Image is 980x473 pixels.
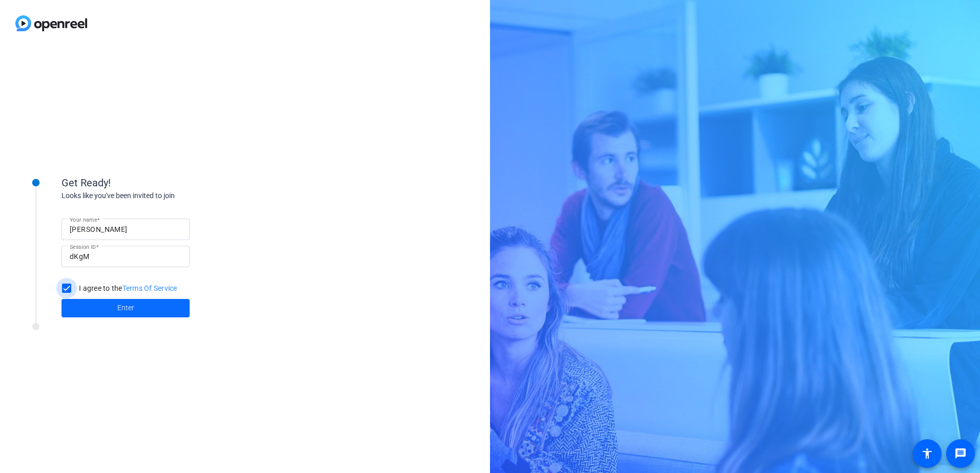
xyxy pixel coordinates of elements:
[62,190,267,201] div: Looks like you've been invited to join
[62,299,190,317] button: Enter
[70,217,97,223] mat-label: Your name
[70,244,96,250] mat-label: Session ID
[62,175,267,190] div: Get Ready!
[954,447,967,460] mat-icon: message
[117,303,134,313] span: Enter
[77,283,177,293] label: I agree to the
[921,447,933,460] mat-icon: accessibility
[122,284,177,292] a: Terms Of Service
